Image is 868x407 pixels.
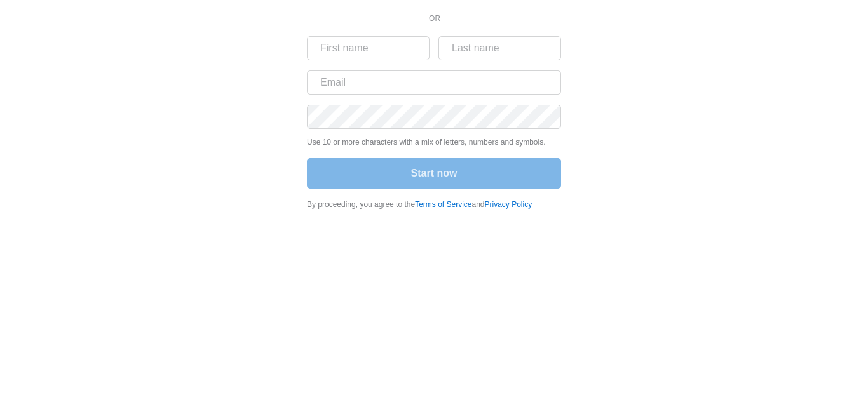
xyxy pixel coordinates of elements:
[415,200,471,209] a: Terms of Service
[307,199,561,210] div: By proceeding, you agree to the and
[307,36,430,60] input: First name
[438,36,561,60] input: Last name
[307,70,561,95] input: Email
[307,137,561,148] p: Use 10 or more characters with a mix of letters, numbers and symbols.
[485,200,532,209] a: Privacy Policy
[429,13,434,24] p: OR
